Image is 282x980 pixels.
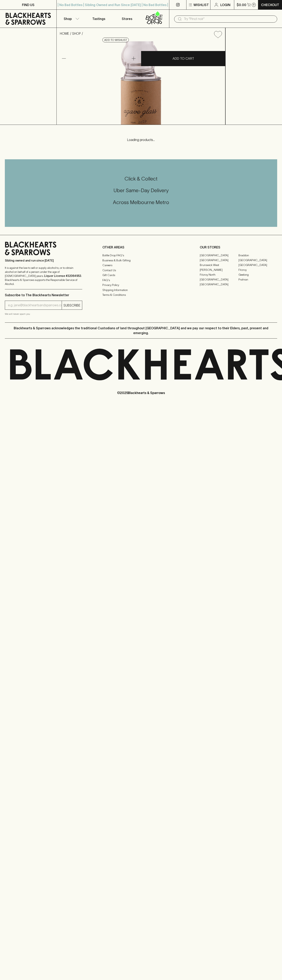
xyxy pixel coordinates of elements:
[238,272,277,277] a: Geelong
[22,2,34,7] p: FIND US
[113,10,141,28] a: Stores
[57,41,225,125] img: 17109.png
[8,302,62,309] input: e.g. jane@blackheartsandsparrows.com.au
[5,266,82,286] p: It is against the law to sell or supply alcohol to, or to obtain alcohol on behalf of a person un...
[5,293,82,297] p: Subscribe to The Blackhearts Newsletter
[102,38,129,42] button: Add to wishlist
[200,272,238,277] a: Fitzroy North
[200,253,238,258] a: [GEOGRAPHIC_DATA]
[64,16,72,21] p: Shop
[102,245,180,250] p: OTHER AREAS
[173,56,194,61] p: ADD TO CART
[238,253,277,258] a: Braddon
[200,282,238,287] a: [GEOGRAPHIC_DATA]
[92,16,105,21] p: Tastings
[200,263,238,267] a: Brunswick West
[237,2,246,7] p: $0.00
[4,137,278,142] p: Loading products...
[102,253,180,258] a: Bottle Drop FAQ's
[212,29,224,40] button: Add to wishlist
[5,159,277,227] div: Call to action block
[102,273,180,278] a: Gift Cards
[62,301,82,310] button: SUBSCRIBE
[5,199,277,206] h5: Across Melbourne Metro
[238,258,277,263] a: [GEOGRAPHIC_DATA]
[72,32,81,35] a: SHOP
[253,4,255,6] p: 0
[5,259,82,263] p: Sibling owned and run since [DATE]
[44,274,81,277] strong: Liquor License #32064953
[200,277,238,282] a: [GEOGRAPHIC_DATA]
[5,312,82,316] p: We will never spam you
[60,32,69,35] a: HOME
[238,277,277,282] a: Prahran
[8,326,274,335] p: Blackhearts & Sparrows acknowledges the traditional Custodians of land throughout [GEOGRAPHIC_DAT...
[261,2,279,7] p: Checkout
[238,267,277,272] a: Fitzroy
[141,51,225,66] button: ADD TO CART
[184,16,274,22] input: Try "Pinot noir"
[238,263,277,267] a: [GEOGRAPHIC_DATA]
[200,267,238,272] a: [PERSON_NAME]
[102,258,180,263] a: Business & Bulk Gifting
[194,2,209,7] p: Wishlist
[220,2,230,7] p: Login
[200,245,277,250] p: OUR STORES
[102,288,180,292] a: Shipping Information
[102,278,180,283] a: FAQ's
[5,175,277,182] h5: Click & Collect
[122,16,132,21] p: Stores
[57,10,85,28] button: Shop
[85,10,113,28] a: Tastings
[63,303,80,308] p: SUBSCRIBE
[102,268,180,273] a: Contact Us
[200,258,238,263] a: [GEOGRAPHIC_DATA]
[102,263,180,268] a: Careers
[5,187,277,194] h5: Uber Same-Day Delivery
[102,283,180,288] a: Privacy Policy
[102,293,180,297] a: Terms & Conditions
